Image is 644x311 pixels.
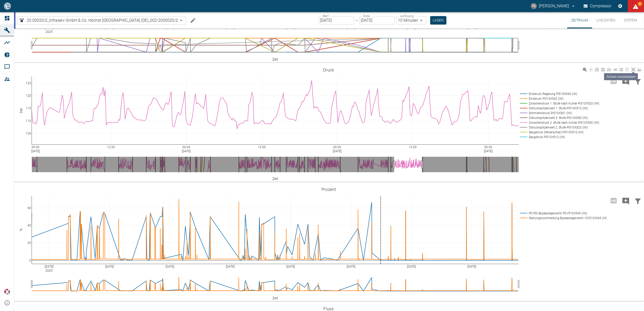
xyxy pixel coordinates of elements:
[319,16,354,24] input: DD.MM.YYYY
[632,194,644,207] button: Daten filtern
[608,79,620,83] span: Hohe Auflösung nur für Zeiträume von <3 Tagen verfügbar
[620,75,632,88] button: Kommentar hinzufügen
[400,14,414,18] label: Auflösung
[616,2,625,11] button: Einstellungen
[632,75,644,88] button: Daten filtern
[397,16,426,24] div: 10 Minuten
[4,289,10,295] img: Xplore Logo
[619,12,642,29] button: System
[608,198,620,203] span: Hohe Auflösung nur für Zeiträume von <3 Tagen verfügbar
[637,2,642,7] span: 97
[4,3,11,9] img: logo
[620,194,632,207] button: Kommentar hinzufügen
[531,3,537,9] div: TG
[530,2,576,11] button: thomas.gregoir@neuman-esser.com
[355,17,358,23] p: –
[430,16,446,24] button: Laden
[19,17,178,23] a: 20.00020/2_Infraserv GmbH & Co. Höchst [GEOGRAPHIC_DATA] (DE)_002-2000020/2
[27,17,178,23] span: 20.00020/2_Infraserv GmbH & Co. Höchst [GEOGRAPHIC_DATA] (DE)_002-2000020/2
[360,16,395,24] input: DD.MM.YYYY
[592,12,619,29] button: Live-Daten
[363,14,370,18] label: Ende
[188,15,198,25] button: Machine bearbeiten
[583,2,613,11] button: Compressor
[567,12,592,29] button: Zeitraum
[322,14,329,18] label: Start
